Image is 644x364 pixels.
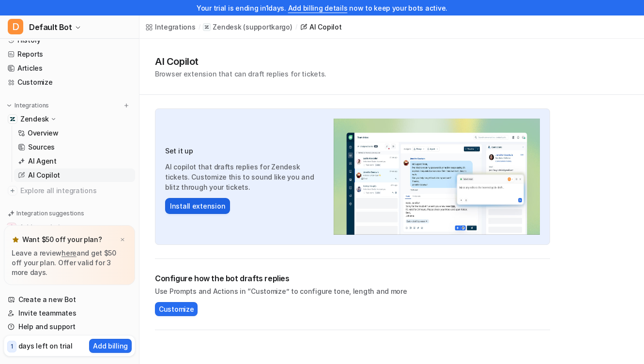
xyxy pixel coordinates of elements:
p: Overview [28,128,59,138]
a: Articles [4,61,135,75]
button: Add a websiteAdd a website [4,220,135,235]
button: Integrations [4,101,52,110]
p: Integration suggestions [16,209,84,218]
a: Add billing details [288,4,348,12]
p: AI Copilot [28,170,60,180]
img: x [120,237,125,243]
p: Add billing [93,341,128,351]
h3: Set it up [165,146,324,156]
a: AI Copilot [300,22,341,32]
h1: AI Copilot [155,54,326,69]
img: star [12,236,19,243]
a: Overview [14,126,135,140]
a: Explore all integrations [4,184,135,197]
p: Want $50 off your plan? [22,235,102,244]
span: Default Bot [29,20,72,34]
p: Zendesk [213,22,241,32]
a: here [61,249,77,257]
a: Invite teammates [4,306,135,320]
p: ( supportkargo ) [243,22,292,32]
a: AI Agent [14,154,135,168]
a: Customize [4,76,135,89]
span: D [8,19,23,34]
div: Integrations [155,22,196,32]
button: Add billing [89,339,132,353]
a: Help and support [4,320,135,334]
p: Integrations [15,102,49,109]
img: Add a website [9,225,15,230]
a: Reports [4,47,135,61]
button: Customize [155,302,198,316]
span: Explore all integrations [20,183,131,198]
span: / [295,23,297,31]
p: Zendesk [20,114,49,124]
a: Integrations [145,22,196,32]
img: menu_add.svg [123,102,130,109]
img: Zendesk [10,116,15,122]
p: Sources [28,142,55,152]
p: Use Prompts and Actions in “Customize” to configure tone, length and more [155,286,550,296]
span: Customize [159,304,194,314]
a: AI Copilot [14,168,135,182]
p: days left on trial [18,341,73,351]
img: Zendesk AI Copilot [334,119,540,235]
p: 1 [11,342,13,351]
a: Zendesk(supportkargo) [203,22,292,32]
p: Browser extension that can draft replies for tickets. [155,69,326,79]
img: explore all integrations [8,186,17,196]
p: AI Agent [28,156,57,166]
p: AI copilot that drafts replies for Zendesk tickets. Customize this to sound like you and blitz th... [165,162,324,192]
p: Leave a review and get $50 off your plan. Offer valid for 3 more days. [12,248,127,277]
button: Install extension [165,198,230,214]
img: expand menu [6,102,13,109]
a: Create a new Bot [4,293,135,306]
span: / [199,23,200,31]
div: AI Copilot [309,22,341,32]
h2: Configure how the bot drafts replies [155,273,550,284]
a: Sources [14,140,135,154]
